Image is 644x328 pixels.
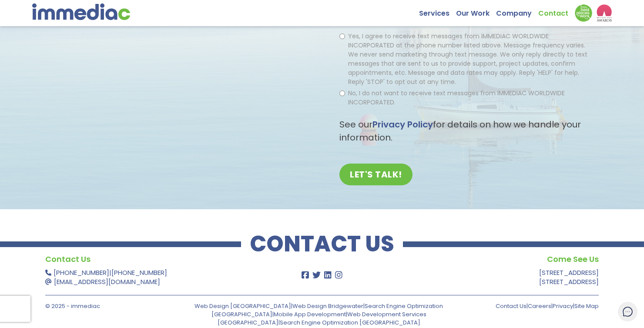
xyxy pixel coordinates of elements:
a: Privacy Policy [372,118,433,131]
h4: Contact Us [45,253,269,266]
a: Careers [528,302,551,310]
a: Search Engine Optimization [GEOGRAPHIC_DATA] [280,318,420,327]
span: Yes, I agree to receive text messages from IMMEDIAC WORLDWIDE INCORPORATED at the phone number li... [348,32,587,86]
input: LET'S TALK! [339,164,413,185]
a: Contact Us [496,302,527,310]
a: Web Development Services [GEOGRAPHIC_DATA] [218,310,426,327]
a: Search Engine Optimization [GEOGRAPHIC_DATA] [211,302,443,318]
a: [PHONE_NUMBER] [54,268,109,277]
a: Company [496,4,538,18]
a: Site Map [574,302,599,310]
p: See our for details on how we handle your information. [339,118,592,144]
a: Web Design [GEOGRAPHIC_DATA] [195,302,291,310]
a: [PHONE_NUMBER] [111,268,167,277]
p: © 2025 - immediac [45,302,177,310]
a: Mobile App Development [274,310,346,318]
h2: CONTACT US [241,235,403,253]
a: [EMAIL_ADDRESS][DOMAIN_NAME] [54,277,160,286]
input: Yes, I agree to receive text messages from IMMEDIAC WORLDWIDE INCORPORATED at the phone number li... [339,33,345,39]
a: Privacy [553,302,573,310]
p: | [45,268,269,286]
p: | | | | | [184,302,454,327]
p: | | | [467,302,599,310]
a: Our Work [456,4,496,18]
img: immediac [32,3,130,20]
a: Web Design Bridgewater [292,302,363,310]
a: Services [419,4,456,18]
input: No, I do not want to receive text messages from IMMEDIAC WORLDWIDE INCORPORATED. [339,90,345,96]
img: Down [575,4,592,22]
a: Contact [538,4,575,18]
h4: Come See Us [375,253,599,266]
span: No, I do not want to receive text messages from IMMEDIAC WORLDWIDE INCORPORATED. [348,89,565,107]
a: [STREET_ADDRESS][STREET_ADDRESS] [539,268,599,286]
img: logo2_wea_nobg.webp [597,4,612,22]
